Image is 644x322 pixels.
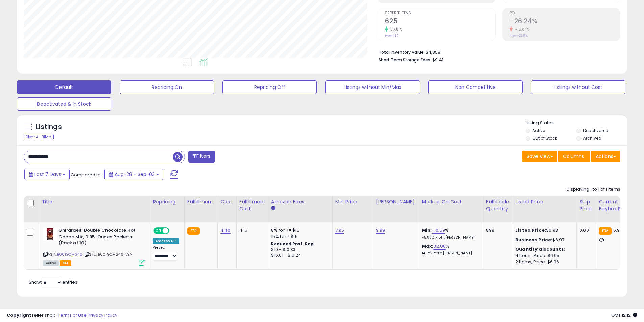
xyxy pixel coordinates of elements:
b: Min: [422,227,432,233]
label: Deactivated [583,128,609,133]
button: Repricing On [120,80,214,94]
div: Repricing [153,198,182,205]
p: 14.12% Profit [PERSON_NAME] [422,251,478,256]
div: 0.00 [579,227,591,233]
button: Default [17,80,111,94]
a: -10.59 [432,227,445,234]
a: 32.06 [433,243,446,250]
small: 27.81% [388,27,402,32]
b: Quantity discounts [515,246,564,252]
button: Non Competitive [428,80,523,94]
div: Fulfillable Quantity [486,198,509,213]
div: Listed Price [515,198,574,205]
small: Prev: -22.81% [510,34,528,38]
button: Filters [188,151,215,163]
div: % [422,227,478,240]
div: 15% for > $15 [271,233,327,240]
label: Archived [583,135,601,141]
span: ROI [510,11,620,15]
label: Active [532,128,545,133]
div: : [515,246,571,252]
div: Clear All Filters [24,134,54,140]
button: Deactivated & In Stock [17,97,111,111]
div: 2 Items, Price: $6.96 [515,259,571,265]
span: | SKU: B001G0MG46-VEN [84,252,133,257]
a: Privacy Policy [88,312,117,318]
a: 4.40 [220,227,231,234]
b: Ghirardelli Double Chocolate Hot Cocoa Mix, 0.85-Ounce Packets (Pack of 10) [58,227,141,248]
small: FBA [187,227,200,235]
div: Displaying 1 to 1 of 1 items [567,186,620,193]
b: Total Inventory Value: [379,49,425,55]
div: [PERSON_NAME] [376,198,416,205]
a: B001G0MG46 [57,252,82,257]
span: Aug-28 - Sep-03 [115,171,155,178]
span: Compared to: [71,172,102,178]
div: $6.97 [515,237,571,243]
h5: Listings [36,122,62,132]
span: FBA [60,260,71,266]
th: The percentage added to the cost of goods (COGS) that forms the calculator for Min & Max prices. [419,196,483,222]
div: $10 - $10.83 [271,247,327,253]
div: Cost [220,198,234,205]
span: ON [154,228,163,234]
button: Actions [591,151,620,162]
button: Repricing Off [222,80,317,94]
b: Business Price: [515,237,552,243]
span: Columns [563,153,584,160]
div: Ship Price [579,198,593,213]
img: 417hlZtfelL._SL40_.jpg [43,227,57,241]
small: Prev: 489 [385,34,399,38]
b: Reduced Prof. Rng. [271,241,315,247]
span: Ordered Items [385,11,495,15]
button: Last 7 Days [24,169,70,180]
div: 899 [486,227,507,233]
b: Short Term Storage Fees: [379,57,431,63]
div: Fulfillment [187,198,215,205]
div: 8% for <= $15 [271,227,327,233]
button: Listings without Min/Max [325,80,420,94]
strong: Copyright [7,312,31,318]
small: FBA [599,227,611,235]
button: Listings without Cost [531,80,625,94]
li: $4,858 [379,48,615,56]
h2: 625 [385,17,495,26]
a: 9.99 [376,227,385,234]
div: Title [42,198,147,205]
span: OFF [168,228,179,234]
button: Aug-28 - Sep-03 [104,169,163,180]
div: ASIN: [43,227,145,265]
small: -15.04% [513,27,529,32]
label: Out of Stock [532,135,557,141]
span: Show: entries [29,279,77,286]
b: Listed Price: [515,227,546,233]
a: 7.95 [335,227,344,234]
p: Listing States: [526,120,627,126]
div: Fulfillment Cost [239,198,265,213]
div: Markup on Cost [422,198,480,205]
button: Columns [558,151,590,162]
div: seller snap | | [7,312,117,319]
div: Min Price [335,198,370,205]
div: $15.01 - $16.24 [271,253,327,258]
div: Amazon Fees [271,198,330,205]
b: Max: [422,243,434,249]
div: $6.98 [515,227,571,233]
div: 4.15 [239,227,263,233]
span: 2025-09-14 12:12 GMT [611,312,637,318]
div: Current Buybox Price [599,198,634,213]
button: Save View [522,151,557,162]
h2: -26.24% [510,17,620,26]
span: $9.41 [432,57,443,63]
small: Amazon Fees. [271,205,275,212]
span: 6.98 [613,227,623,233]
a: Terms of Use [58,312,87,318]
p: -5.86% Profit [PERSON_NAME] [422,235,478,240]
div: % [422,243,478,256]
div: 4 Items, Price: $6.95 [515,253,571,259]
span: Last 7 Days [34,171,61,178]
div: Amazon AI * [153,238,179,244]
span: All listings currently available for purchase on Amazon [43,260,59,266]
div: Preset: [153,245,179,261]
